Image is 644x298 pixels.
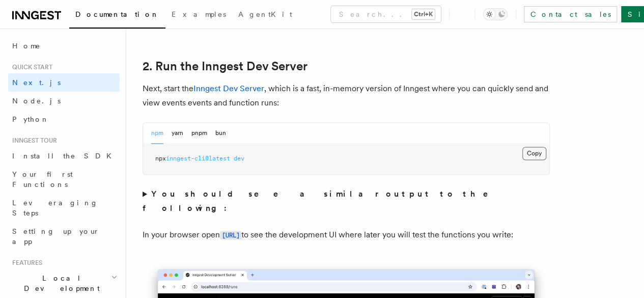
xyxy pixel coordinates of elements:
[12,115,49,123] span: Python
[172,10,226,18] span: Examples
[8,147,120,165] a: Install the SDK
[12,152,118,160] span: Install the SDK
[193,84,264,93] a: Inngest Dev Server
[331,6,441,22] button: Search...Ctrl+K
[220,230,241,239] a: [URL]
[143,228,550,242] p: In your browser open to see the development UI where later you will test the functions you write:
[191,123,207,144] button: pnpm
[12,199,98,217] span: Leveraging Steps
[8,63,52,71] span: Quick start
[69,3,165,29] a: Documentation
[143,82,550,110] p: Next, start the , which is a fast, in-memory version of Inngest where you can quickly send and vi...
[155,155,166,162] span: npx
[8,73,120,92] a: Next.js
[12,78,61,87] span: Next.js
[172,123,183,144] button: yarn
[12,41,41,51] span: Home
[151,123,163,144] button: npm
[215,123,226,144] button: bun
[238,10,292,18] span: AgentKit
[8,269,120,297] button: Local Development
[143,189,502,213] strong: You should see a similar output to the following:
[8,273,111,293] span: Local Development
[483,8,508,20] button: Toggle dark mode
[234,155,244,162] span: dev
[232,3,298,28] a: AgentKit
[524,6,617,22] a: Contact sales
[8,194,120,222] a: Leveraging Steps
[143,187,550,215] summary: You should see a similar output to the following:
[166,155,230,162] span: inngest-cli@latest
[12,97,61,105] span: Node.js
[8,222,120,251] a: Setting up your app
[75,10,159,18] span: Documentation
[8,110,120,128] a: Python
[412,9,435,19] kbd: Ctrl+K
[12,227,100,246] span: Setting up your app
[220,231,241,239] code: [URL]
[522,147,546,160] button: Copy
[8,92,120,110] a: Node.js
[143,59,307,73] a: 2. Run the Inngest Dev Server
[8,37,120,55] a: Home
[165,3,232,28] a: Examples
[12,170,73,188] span: Your first Functions
[8,165,120,194] a: Your first Functions
[8,259,42,267] span: Features
[8,137,57,145] span: Inngest tour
